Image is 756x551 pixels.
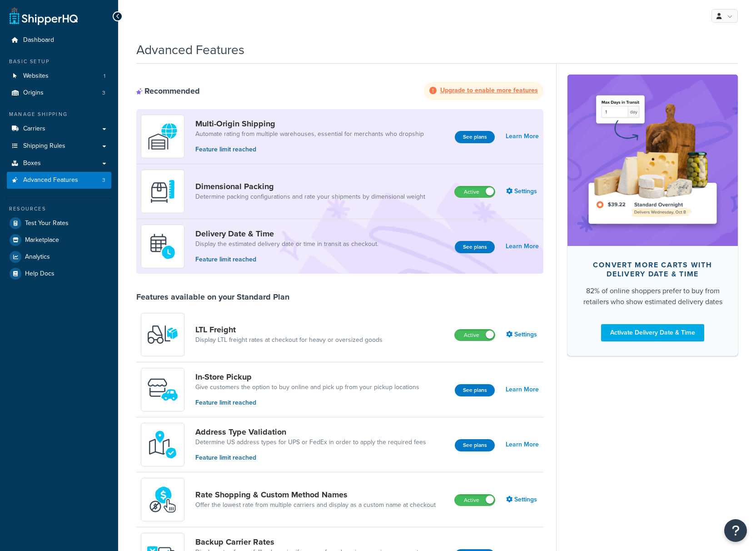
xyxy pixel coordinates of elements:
a: Learn More [506,130,539,143]
span: Origins [23,89,44,97]
div: Manage Shipping [7,110,111,118]
a: Multi-Origin Shipping [195,119,424,129]
label: Active [455,330,495,341]
a: LTL Freight [195,325,383,335]
span: Boxes [23,160,41,167]
a: Give customers the option to buy online and pick up from your pickup locations [195,383,419,392]
a: Dashboard [7,32,111,49]
span: 1 [104,72,105,80]
img: WatD5o0RtDAAAAAElFTkSuQmCC [147,120,179,152]
li: Origins [7,85,111,101]
a: Marketplace [7,232,111,248]
p: Feature limit reached [195,255,378,265]
span: Analytics [25,253,50,261]
a: Display the estimated delivery date or time in transit as checkout. [195,240,378,249]
span: Advanced Features [23,176,78,184]
a: See plans [455,384,495,396]
label: Active [455,495,495,506]
span: Marketplace [25,236,59,244]
a: Determine US address types for UPS or FedEx in order to apply the required fees [195,438,426,447]
a: Learn More [506,438,539,451]
img: kIG8fy0lQAAAABJRU5ErkJggg== [147,429,179,461]
img: wfgcfpwTIucLEAAAAASUVORK5CYII= [147,374,179,406]
div: Resources [7,205,111,213]
span: Dashboard [23,36,54,44]
a: Help Docs [7,265,111,282]
a: Delivery Date & Time [195,229,378,239]
a: Origins3 [7,85,111,101]
img: icon-duo-feat-rate-shopping-ecdd8bed.png [147,484,179,516]
a: Display LTL freight rates at checkout for heavy or oversized goods [195,336,383,345]
a: Settings [506,493,539,506]
img: DTVBYsAAAAAASUVORK5CYII= [147,175,179,207]
div: Recommended [136,86,200,96]
a: Settings [506,185,539,198]
label: Active [455,186,495,197]
a: Determine packing configurations and rate your shipments by dimensional weight [195,192,425,201]
a: Automate rating from multiple warehouses, essential for merchants who dropship [195,130,424,139]
div: Basic Setup [7,58,111,65]
p: Feature limit reached [195,145,424,155]
a: See plans [455,439,495,451]
a: Advanced Features3 [7,172,111,189]
a: Boxes [7,155,111,172]
a: Dimensional Packing [195,181,425,191]
a: See plans [455,131,495,143]
a: Activate Delivery Date & Time [601,324,704,341]
a: Settings [506,328,539,341]
img: y79ZsPf0fXUFUhFXDzUgf+ktZg5F2+ohG75+v3d2s1D9TjoU8PiyCIluIjV41seZevKCRuEjTPPOKHJsQcmKCXGdfprl3L4q7... [147,319,179,351]
h1: Advanced Features [136,41,244,59]
span: Websites [23,72,49,80]
a: Analytics [7,249,111,265]
div: Features available on your Standard Plan [136,292,289,302]
span: Help Docs [25,270,55,278]
a: See plans [455,241,495,253]
a: Test Your Rates [7,215,111,231]
span: 3 [102,89,105,97]
a: Address Type Validation [195,427,426,437]
a: Learn More [506,240,539,253]
button: Open Resource Center [724,519,747,542]
img: feature-image-ddt-36eae7f7280da8017bfb280eaccd9c446f90b1fe08728e4019434db127062ab4.png [581,88,724,232]
a: Backup Carrier Rates [195,537,429,547]
p: Feature limit reached [195,453,426,463]
li: Websites [7,68,111,85]
span: 3 [102,176,105,184]
a: Websites1 [7,68,111,85]
span: Shipping Rules [23,142,65,150]
p: Feature limit reached [195,398,419,408]
a: In-Store Pickup [195,372,419,382]
strong: Upgrade to enable more features [440,85,538,95]
li: Advanced Features [7,172,111,189]
a: Shipping Rules [7,138,111,155]
span: Test Your Rates [25,220,69,227]
a: Learn More [506,383,539,396]
a: Offer the lowest rate from multiple carriers and display as a custom name at checkout [195,501,436,510]
a: Carriers [7,120,111,137]
div: Convert more carts with delivery date & time [582,260,723,279]
div: 82% of online shoppers prefer to buy from retailers who show estimated delivery dates [582,286,723,307]
a: Rate Shopping & Custom Method Names [195,490,436,500]
img: gfkeb5ejjkALwAAAABJRU5ErkJggg== [147,230,179,262]
span: Carriers [23,125,45,133]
